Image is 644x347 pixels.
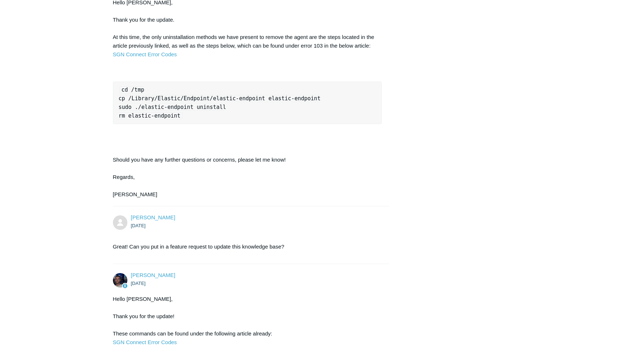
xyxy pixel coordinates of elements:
a: SGN Connect Error Codes [113,51,177,57]
code: cd /tmp cp /Library/Elastic/Endpoint/elastic-endpoint elastic-endpoint sudo ./elastic-endpoint un... [119,86,321,119]
a: SGN Connect Error Codes [113,339,177,345]
p: Great! Can you put in a feature request to update this knowledge base? [113,242,382,251]
time: 08/05/2025, 14:15 [131,223,146,228]
a: [PERSON_NAME] [131,214,175,220]
span: Connor Davis [131,272,175,278]
a: [PERSON_NAME] [131,272,175,278]
span: Angelo Agosto [131,214,175,220]
time: 08/05/2025, 14:34 [131,281,146,286]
